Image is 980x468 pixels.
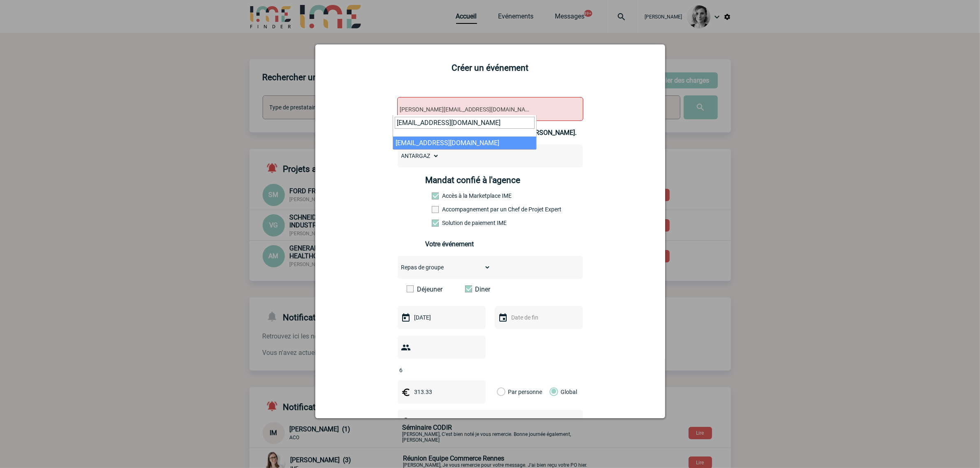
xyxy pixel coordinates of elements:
span: sylvie.vinci@antargaz.com [397,104,541,115]
label: Prestation payante [432,206,468,213]
span: Agen (47000) [412,416,525,428]
label: Global [549,380,555,403]
h3: Votre événement [425,240,555,248]
li: [EMAIL_ADDRESS][DOMAIN_NAME] [393,137,536,149]
label: Accès à la Marketplace IME [432,192,468,199]
input: Nombre de participants [398,365,475,375]
label: Conformité aux process achat client, Prise en charge de la facturation, Mutualisation de plusieur... [432,220,468,226]
input: Budget HT [412,387,469,397]
input: Date de fin [510,312,566,323]
label: Déjeuner [407,285,454,293]
h2: Créer un événement [326,63,655,73]
h4: Mandat confié à l'agence [425,175,520,185]
label: Par personne [497,380,506,403]
span: × [513,416,517,428]
label: Diner [465,285,512,293]
input: Date de début [412,312,469,323]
